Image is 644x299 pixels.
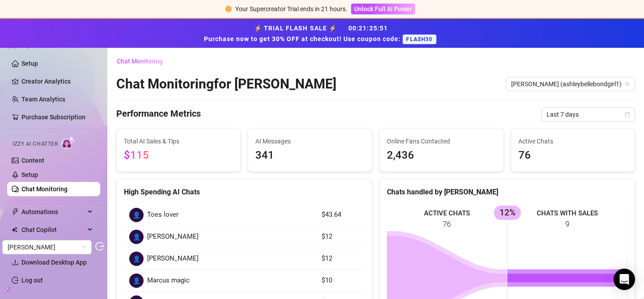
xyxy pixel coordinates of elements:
[322,232,359,242] article: $12
[348,25,388,32] span: 00 : 21 : 25 : 51
[116,54,170,68] button: Chat Monitoring
[21,110,93,124] a: Purchase Subscription
[116,76,336,93] h2: Chat Monitoring for [PERSON_NAME]
[124,136,233,146] span: Total AI Sales & Tips
[21,185,68,193] a: Chat Monitoring
[124,149,149,161] span: $115
[204,35,402,42] strong: Purchase now to get 30% OFF at checkout! Use coupon code:
[61,136,75,149] img: AI Chatter
[625,112,630,117] span: calendar
[518,147,627,164] span: 76
[147,232,199,242] span: [PERSON_NAME]
[129,274,144,288] div: 👤
[402,34,436,44] span: FLASH30
[12,208,19,215] span: thunderbolt
[8,240,86,254] span: Alex Cucu
[21,96,65,103] a: Team Analytics
[95,242,104,251] span: logout
[351,5,415,13] a: Unlock Full AI Power
[21,60,38,67] a: Setup
[12,259,19,266] span: download
[625,81,630,87] span: team
[21,74,93,88] a: Creator Analytics
[518,136,627,146] span: Active Chats
[147,253,199,264] span: [PERSON_NAME]
[13,140,58,148] span: Izzy AI Chatter
[322,253,359,264] article: $12
[204,25,440,42] strong: ⚡ TRIAL FLASH SALE ⚡
[225,6,232,12] span: exclamation-circle
[147,275,190,286] span: Marcus magic
[117,58,163,65] span: Chat Monitoring
[147,210,178,220] span: Toes lover
[21,171,38,178] a: Setup
[322,275,359,286] article: $10
[255,147,364,164] span: 341
[12,227,17,233] img: Chat Copilot
[354,5,412,13] span: Unlock Full AI Power
[129,230,144,244] div: 👤
[21,157,44,164] a: Content
[116,107,201,122] h4: Performance Metrics
[21,223,85,237] span: Chat Copilot
[124,186,364,198] div: High Spending AI Chats
[614,269,635,290] div: Open Intercom Messenger
[21,259,87,266] span: Download Desktop App
[129,252,144,266] div: 👤
[255,136,364,146] span: AI Messages
[129,208,144,222] div: 👤
[21,277,43,284] a: Log out
[21,205,85,219] span: Automations
[387,186,627,198] div: Chats handled by [PERSON_NAME]
[547,108,630,121] span: Last 7 days
[235,5,347,13] span: Your Supercreator Trial ends in 21 hours.
[511,77,630,91] span: ashley (ashleybellebondgirl1)
[322,210,359,220] article: $43.64
[387,136,496,146] span: Online Fans Contacted
[351,4,415,14] button: Unlock Full AI Power
[387,147,496,164] span: 2,436
[4,286,11,293] span: build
